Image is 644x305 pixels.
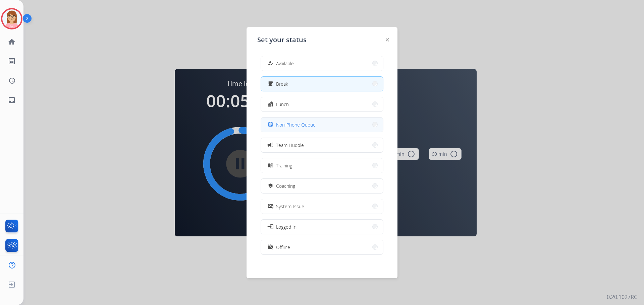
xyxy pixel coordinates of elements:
span: System Issue [276,203,304,210]
button: Team Huddle [261,138,383,152]
mat-icon: free_breakfast [268,81,273,87]
mat-icon: inbox [8,96,16,104]
button: Lunch [261,97,383,111]
button: Logged In [261,220,383,234]
mat-icon: menu_book [268,163,273,168]
button: Training [261,158,383,173]
span: Offline [276,244,290,251]
mat-icon: school [268,183,273,189]
button: Break [261,77,383,91]
mat-icon: history [8,77,16,85]
button: Available [261,56,383,71]
span: Logged In [276,223,297,230]
span: Coaching [276,182,295,189]
p: 0.20.1027RC [607,293,637,301]
mat-icon: list_alt [8,57,16,65]
mat-icon: work_off [268,244,273,250]
span: Break [276,80,288,87]
span: Available [276,60,294,67]
button: Offline [261,240,383,254]
mat-icon: login [267,223,274,230]
span: Training [276,162,292,169]
span: Non-Phone Queue [276,121,316,128]
button: Non-Phone Queue [261,118,383,132]
mat-icon: how_to_reg [268,61,273,66]
img: avatar [2,9,21,28]
mat-icon: campaign [267,142,274,148]
mat-icon: fastfood [268,101,273,107]
button: Coaching [261,179,383,193]
mat-icon: phonelink_off [268,204,273,209]
img: close-button [386,38,389,42]
span: Set your status [257,35,307,45]
button: System Issue [261,199,383,214]
mat-icon: assignment [268,122,273,128]
span: Team Huddle [276,142,304,149]
mat-icon: home [8,38,16,46]
span: Lunch [276,101,289,108]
